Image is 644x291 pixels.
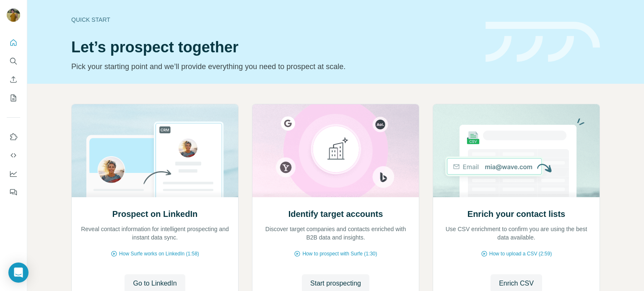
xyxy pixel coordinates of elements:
h2: Identify target accounts [288,208,383,220]
p: Pick your starting point and we’ll provide everything you need to prospect at scale. [71,61,475,72]
p: Reveal contact information for intelligent prospecting and instant data sync. [80,225,230,242]
p: Use CSV enrichment to confirm you are using the best data available. [441,225,591,242]
p: Discover target companies and contacts enriched with B2B data and insights. [261,225,410,242]
img: Prospect on LinkedIn [71,104,239,197]
span: How to upload a CSV (2:59) [489,250,552,258]
span: Enrich CSV [499,278,534,288]
button: Enrich CSV [7,72,20,87]
span: Start prospecting [310,278,361,288]
button: Use Surfe API [7,148,20,163]
button: Dashboard [7,166,20,181]
h1: Let’s prospect together [71,39,475,56]
button: Feedback [7,185,20,200]
img: Avatar [7,8,20,22]
img: banner [486,22,600,62]
button: Quick start [7,35,20,50]
span: How to prospect with Surfe (1:30) [302,250,377,258]
h2: Enrich your contact lists [467,208,565,220]
button: Use Surfe on LinkedIn [7,129,20,144]
div: Quick start [71,15,475,24]
h2: Prospect on LinkedIn [112,208,197,220]
div: Open Intercom Messenger [8,263,29,283]
button: My lists [7,90,20,106]
img: Enrich your contact lists [433,104,600,197]
button: Search [7,54,20,69]
span: How Surfe works on LinkedIn (1:58) [119,250,199,258]
span: Go to LinkedIn [133,278,177,288]
img: Identify target accounts [252,104,419,197]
